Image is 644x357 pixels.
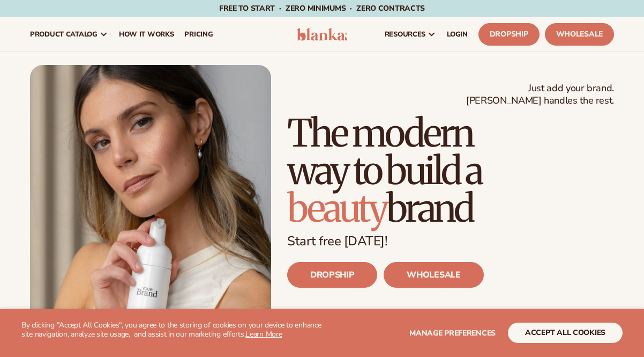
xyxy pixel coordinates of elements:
a: LOGIN [441,17,473,52]
a: product catalog [25,17,114,52]
a: Wholesale [545,23,614,46]
h1: The modern way to build a brand [287,114,614,227]
span: Just add your brand. [PERSON_NAME] handles the rest. [466,82,614,107]
p: By clicking "Accept All Cookies", you agree to the storing of cookies on your device to enhance s... [21,321,322,339]
span: LOGIN [447,30,468,39]
span: Manage preferences [409,328,496,338]
img: logo [297,28,347,41]
a: WHOLESALE [384,262,483,288]
span: pricing [184,30,213,39]
span: Free to start · ZERO minimums · ZERO contracts [219,3,425,13]
a: resources [379,17,441,52]
a: Dropship [478,23,540,46]
a: pricing [179,17,218,52]
span: resources [385,30,425,39]
span: product catalog [30,30,98,39]
button: Manage preferences [409,323,496,343]
a: Learn More [245,329,282,339]
a: How It Works [114,17,179,52]
p: Start free [DATE]! [287,234,614,249]
span: How It Works [119,30,174,39]
a: DROPSHIP [287,262,377,288]
button: accept all cookies [508,323,623,343]
span: beauty [287,185,386,232]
